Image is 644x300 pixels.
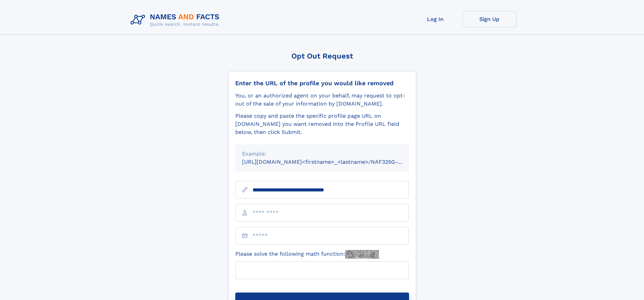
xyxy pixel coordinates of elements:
div: Enter the URL of the profile you would like removed [235,79,409,87]
small: [URL][DOMAIN_NAME]<firstname>_<lastname>/NAF325G-xxxxxxxx [242,159,422,165]
div: Example: [242,150,402,158]
div: Opt Out Request [228,52,416,60]
div: You, or an authorized agent on your behalf, may request to opt-out of the sale of your informatio... [235,92,409,108]
img: Logo Names and Facts [128,11,225,29]
label: Please solve the following math function: [235,250,379,259]
div: Please copy and paste the specific profile page URL on [DOMAIN_NAME] you want removed into the Pr... [235,112,409,136]
a: Sign Up [462,11,517,27]
a: Log In [408,11,462,27]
